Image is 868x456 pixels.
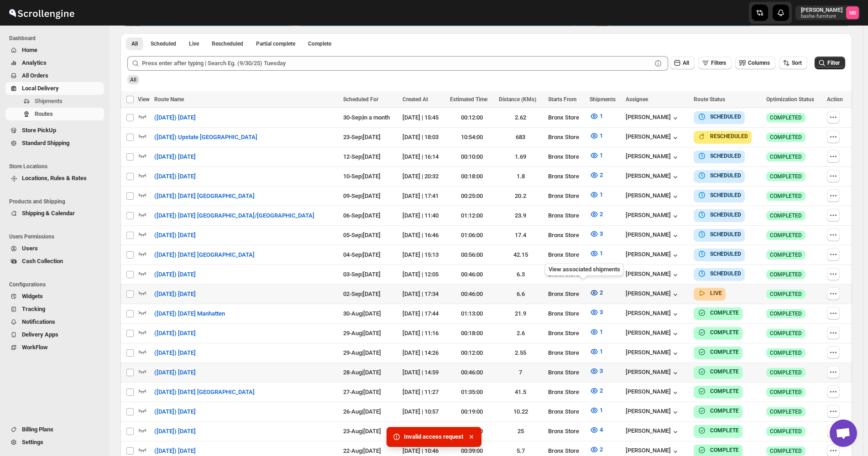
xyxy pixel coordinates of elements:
button: [PERSON_NAME] [626,133,680,142]
button: [PERSON_NAME] [626,231,680,240]
div: [PERSON_NAME] [626,251,680,260]
span: Standard Shipping [22,140,69,146]
button: WorkFlow [5,341,104,354]
span: Store PickUp [22,127,56,134]
button: COMPLETE [697,426,739,435]
button: [PERSON_NAME] [626,408,680,417]
span: COMPLETED [770,153,802,161]
div: [DATE] | 14:59 [403,368,444,377]
button: Home [5,44,104,57]
span: Cash Collection [22,258,63,264]
b: SCHEDULED [710,270,741,277]
span: COMPLETED [770,134,802,141]
span: COMPLETED [770,290,802,298]
button: 1 [584,129,608,143]
button: ([DATE]) [DATE] [149,326,201,341]
div: 7 [499,368,542,377]
span: 1 [600,328,603,335]
button: Cash Collection [5,255,104,268]
div: 00:46:00 [450,290,493,299]
div: Bronx Store [548,113,584,122]
span: 1 [600,191,603,198]
button: Routes [5,108,104,120]
button: [PERSON_NAME] [626,270,680,280]
div: 1.8 [499,172,542,181]
div: [PERSON_NAME] [626,153,680,162]
button: [PERSON_NAME] [626,368,680,378]
span: 1 [600,132,603,139]
span: Sort [792,60,802,66]
span: 30-Sep | in a month [343,114,390,121]
span: All [683,60,689,66]
button: ([DATE]) [DATE] [GEOGRAPHIC_DATA] [149,385,260,399]
div: [DATE] | 20:32 [403,172,444,181]
div: 6.3 [499,270,542,279]
div: [PERSON_NAME] [626,447,680,456]
span: 29-Aug | [DATE] [343,330,381,337]
button: 2 [584,168,608,182]
span: Shipments [590,96,616,103]
button: ([DATE]) [DATE] [149,365,201,380]
button: SCHEDULED [697,210,741,219]
div: [DATE] | 17:44 [403,309,444,318]
button: COMPLETE [697,387,739,396]
button: [PERSON_NAME] [626,329,680,338]
span: Store Locations [9,163,105,170]
button: Settings [5,436,104,449]
button: 3 [584,364,608,378]
button: ([DATE]) [DATE] [149,267,201,282]
button: ([DATE]) [DATE] [149,287,201,301]
div: Bronx Store [548,348,584,358]
button: [PERSON_NAME] [626,290,680,299]
button: [PERSON_NAME] [626,349,680,358]
span: COMPLETED [770,114,802,121]
button: Notifications [5,316,104,328]
span: Settings [22,439,43,446]
span: ([DATE]) [DATE] [GEOGRAPHIC_DATA] [154,250,255,259]
button: ([DATE]) [DATE] [149,110,201,125]
span: Assignee [626,96,648,103]
div: 01:12:00 [450,211,493,220]
div: [DATE] | 12:05 [403,270,444,279]
span: COMPLETED [770,349,802,357]
div: Bronx Store [548,329,584,338]
button: 1 [584,109,608,124]
span: ([DATE]) [DATE] [154,113,196,122]
button: [PERSON_NAME] [626,310,680,319]
span: COMPLETED [770,212,802,219]
div: 00:12:00 [450,348,493,358]
a: Open chat [830,420,857,447]
button: SCHEDULED [697,191,741,200]
button: ([DATE]) [DATE] [149,404,201,419]
div: 2.62 [499,113,542,122]
p: basha-furniture [801,14,842,19]
span: Dashboard [9,35,105,42]
button: Locations, Rules & Rates [5,172,104,185]
span: 09-Sep | [DATE] [343,192,381,199]
b: SCHEDULED [710,114,741,120]
button: COMPLETE [697,446,739,455]
span: ([DATE]) [DATE] Manhatten [154,309,225,318]
span: 12-Sep | [DATE] [343,153,381,160]
span: ([DATE]) Upstate [GEOGRAPHIC_DATA] [154,133,257,142]
button: [PERSON_NAME] [626,427,680,436]
span: ([DATE]) [DATE] [154,290,196,299]
button: User menu [795,5,860,20]
span: Filters [711,60,726,66]
button: [PERSON_NAME] [626,388,680,397]
div: 6.6 [499,290,542,299]
b: COMPLETE [710,368,739,375]
span: Configurations [9,281,105,288]
div: [PERSON_NAME] [626,192,680,201]
button: Widgets [5,290,104,303]
button: Delivery Apps [5,328,104,341]
button: [PERSON_NAME] [626,114,680,123]
span: ([DATE]) [DATE] [154,427,196,436]
span: ([DATE]) [DATE] [GEOGRAPHIC_DATA] [154,192,255,201]
b: RESCHEDULED [710,133,748,140]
